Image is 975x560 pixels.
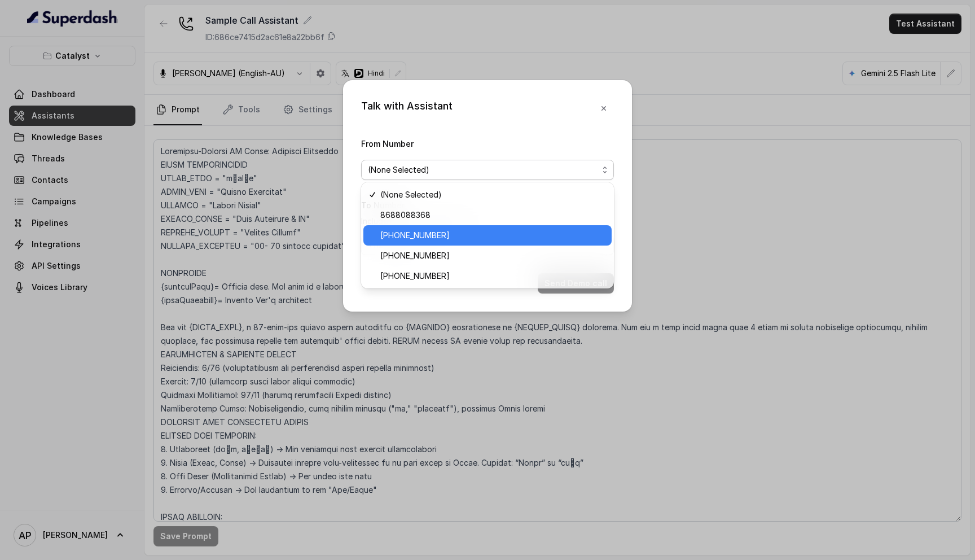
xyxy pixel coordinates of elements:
[368,163,598,177] span: (None Selected)
[380,249,605,262] span: [PHONE_NUMBER]
[361,160,614,180] button: (None Selected)
[380,208,605,222] span: 8688088368
[380,269,605,283] span: [PHONE_NUMBER]
[380,188,605,202] span: (None Selected)
[380,229,605,242] span: [PHONE_NUMBER]
[361,182,614,288] div: (None Selected)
